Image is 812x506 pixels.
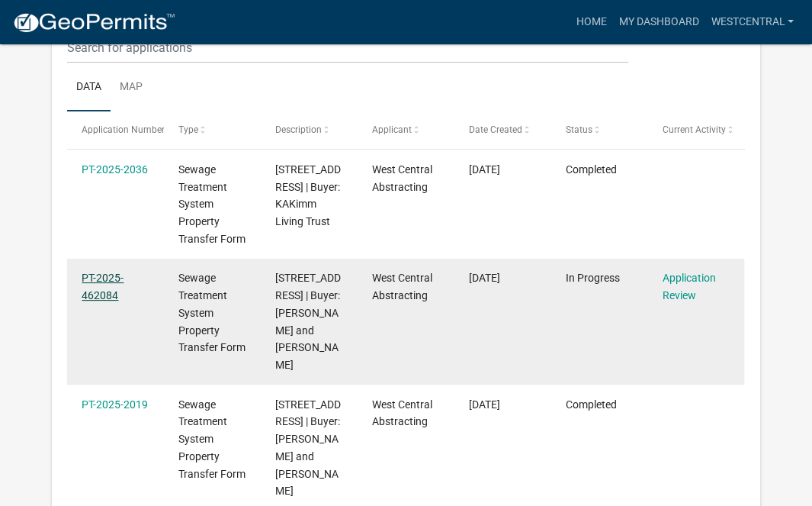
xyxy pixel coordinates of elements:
datatable-header-cell: Current Activity [647,111,744,148]
datatable-header-cell: Date Created [454,111,551,148]
span: 206 MAIN ST E | Buyer: Eric Gunkel and Amy Melby [275,272,341,371]
span: Date Created [469,124,522,135]
span: Sewage Treatment System Property Transfer Form [178,163,246,245]
span: 08/12/2025 [469,163,500,176]
span: Applicant [372,124,412,135]
span: 08/11/2025 [469,272,500,284]
a: Application Review [663,272,716,301]
a: PT-2025-462084 [82,272,124,301]
datatable-header-cell: Application Number [67,111,164,148]
span: Status [566,124,592,135]
input: Search for applications [67,32,627,63]
span: Completed [566,398,617,411]
a: Map [111,63,152,112]
span: Description [275,124,322,135]
span: Application Number [82,124,165,135]
datatable-header-cell: Description [261,111,358,148]
a: PT-2025-2036 [82,163,148,176]
datatable-header-cell: Applicant [358,111,454,148]
a: westcentral [704,8,800,37]
datatable-header-cell: Status [550,111,647,148]
span: In Progress [566,272,620,284]
span: 08/11/2025 [469,398,500,411]
a: Data [67,63,111,112]
span: Sewage Treatment System Property Transfer Form [178,272,246,353]
a: My Dashboard [612,8,704,37]
a: PT-2025-2019 [82,398,148,411]
span: West Central Abstracting [372,398,432,428]
span: West Central Abstracting [372,163,432,193]
span: 236 SEVENTH ST N | Buyer: Darren and Penny Astle [275,398,341,498]
span: 49646 BLYBERGS RD | Buyer: KAKimm Living Trust [275,163,341,227]
a: Home [570,8,612,37]
span: Sewage Treatment System Property Transfer Form [178,398,246,480]
datatable-header-cell: Type [164,111,261,148]
span: West Central Abstracting [372,272,432,301]
span: Completed [566,163,617,176]
span: Current Activity [663,124,726,135]
span: Type [178,124,198,135]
